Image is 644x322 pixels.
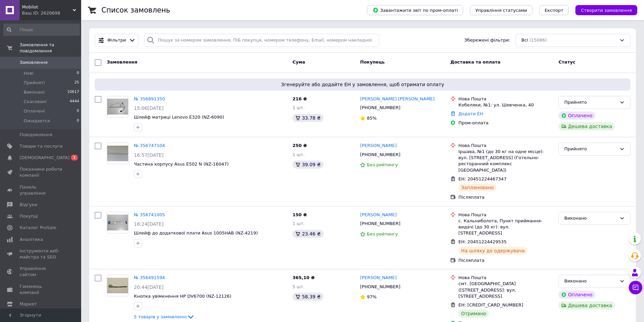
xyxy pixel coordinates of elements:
a: [PERSON_NAME] [360,212,397,218]
a: Кнопка увімкнення HP DV6700 (NZ-12126) [134,294,231,299]
div: Заплановано [458,183,497,192]
span: Прийняті [24,80,45,86]
div: Післяплата [458,194,553,200]
a: Створити замовлення [569,7,637,13]
div: смт. [GEOGRAPHIC_DATA] ([STREET_ADDRESS]: вул. [STREET_ADDRESS] [458,281,553,299]
span: 15:06[DATE] [134,105,164,111]
div: [PHONE_NUMBER] [359,150,402,159]
span: Покупці [20,213,38,219]
a: Шлейф матриці Lenovo E320 (NZ-6090) [134,115,224,120]
span: Відгуки [20,202,37,208]
span: 97% [367,294,377,299]
a: № 356741005 [134,212,165,217]
span: Гаманець компанії [20,283,63,296]
span: Замовлення [20,59,48,66]
button: Управління статусами [470,5,532,15]
div: [PHONE_NUMBER] [359,282,402,291]
span: Інструменти веб-майстра та SEO [20,248,63,260]
span: 365,10 ₴ [292,275,315,280]
a: 5 товарів у замовленні [134,314,195,319]
img: Фото товару [107,99,128,115]
div: Виконано [564,215,617,222]
span: Без рейтингу [367,162,398,167]
div: Оплачено [558,112,595,120]
button: Чат з покупцем [629,281,642,294]
span: Ожидается [24,118,50,124]
div: Нова Пошта [458,143,553,149]
button: Експорт [539,5,569,15]
div: Ваш ID: 2620698 [22,10,81,16]
div: Кобеляки, №1: ул. Шевченка, 40 [458,102,553,108]
button: Створити замовлення [575,5,637,15]
div: Післяплата [458,257,553,264]
span: 1 шт. [292,105,305,110]
div: Отримано [458,309,489,318]
a: [PERSON_NAME] [PERSON_NAME] [360,96,434,102]
span: Управління сайтом [20,266,63,278]
span: 150 ₴ [292,212,307,217]
a: [PERSON_NAME] [360,143,397,149]
span: Каталог ProSale [20,225,56,231]
span: 1 шт. [292,152,305,157]
span: Покупець [360,59,385,65]
a: [PERSON_NAME] [360,275,397,281]
span: 0 [77,118,79,124]
div: с. Кальниболота, Пункт приймання-видачі (до 30 кг): вул. [STREET_ADDRESS] [458,218,553,237]
div: [PHONE_NUMBER] [359,103,402,112]
span: 216 ₴ [292,96,307,101]
span: Виконані [24,89,45,95]
div: Дешева доставка [558,301,615,309]
div: [PHONE_NUMBER] [359,219,402,228]
div: Прийнято [564,99,617,106]
a: Фото товару [107,212,128,233]
span: Аналітика [20,237,43,243]
span: 250 ₴ [292,143,307,148]
span: ЕН: 20451224429535 [458,239,506,244]
span: Збережені фільтри: [464,37,510,44]
span: Управління статусами [475,8,527,13]
div: Дешева доставка [558,122,615,130]
span: 20:44[DATE] [134,284,164,290]
span: Повідомлення [20,132,52,138]
span: Замовлення [107,59,137,65]
span: Mobilot [22,4,73,10]
span: Маркет [20,301,37,307]
span: 16:57[DATE] [134,152,164,158]
div: Пром-оплата [458,120,553,126]
a: № 356747104 [134,143,165,148]
a: Шлейф до додаткової плати Asus 1005HAB (NZ-4219) [134,230,258,236]
span: Згенеруйте або додайте ЕН у замовлення, щоб отримати оплату [97,81,628,88]
span: Створити замовлення [581,8,632,13]
span: Завантажити звіт по пром-оплаті [373,7,458,13]
a: № 356491594 [134,275,165,280]
span: [DEMOGRAPHIC_DATA] [20,155,70,161]
div: На шляху до одержувача [458,247,527,255]
span: Скасовані [24,99,47,105]
span: 0 [77,108,79,114]
div: Іршава, №1 (до 30 кг на одне місце): вул. [STREET_ADDRESS] (Готельно-ресторанний комплекс [GEOGRA... [458,149,553,173]
span: Всі [521,37,528,44]
a: Частина корпусу Asus E502 N (NZ-16047) [134,162,229,167]
span: Cума [292,59,305,65]
span: Експорт [545,8,564,13]
a: Фото товару [107,143,128,164]
span: 16:24[DATE] [134,221,164,227]
input: Пошук за номером замовлення, ПІБ покупця, номером телефону, Email, номером накладної [144,34,379,47]
span: ЕН: 20451224467347 [458,176,506,181]
button: Завантажити звіт по пром-оплаті [367,5,463,15]
span: Доставка та оплата [450,59,500,65]
div: Виконано [564,278,617,285]
img: Фото товару [107,278,128,293]
span: 1 [71,155,78,160]
img: Фото товару [107,215,128,230]
div: Нова Пошта [458,275,553,281]
div: 58.39 ₴ [292,293,323,301]
span: Статус [558,59,575,65]
div: Прийнято [564,146,617,153]
span: Без рейтингу [367,231,398,237]
span: 0 [77,70,79,76]
span: Панель управління [20,184,63,196]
